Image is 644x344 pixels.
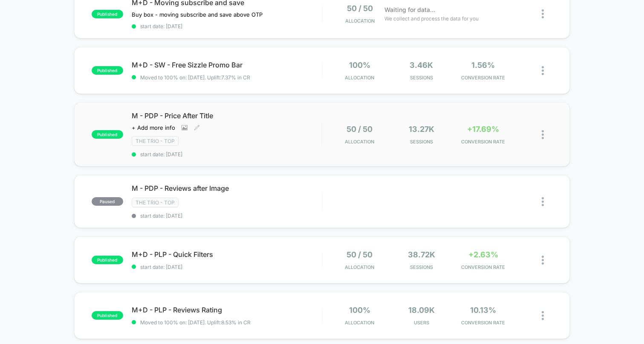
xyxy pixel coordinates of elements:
[408,250,435,259] span: 38.72k
[393,75,450,81] span: Sessions
[347,4,373,13] span: 50 / 50
[408,306,435,315] span: 18.09k
[132,111,322,120] span: M - PDP - Price After Title
[349,306,370,315] span: 100%
[542,9,544,18] img: close
[92,197,123,206] span: paused
[345,139,374,145] span: Allocation
[542,66,544,75] img: close
[384,15,479,23] span: We collect and process the data for you
[132,264,322,270] span: start date: [DATE]
[454,139,512,145] span: CONVERSION RATE
[140,74,250,81] span: Moved to 100% on: [DATE] . Uplift: 7.37% in CR
[132,136,179,146] span: The Trio - Top
[393,320,450,326] span: Users
[393,264,450,270] span: Sessions
[92,311,123,320] span: published
[132,61,322,69] span: M+D - SW - Free Sizzle Promo Bar
[384,5,435,15] span: Waiting for data...
[132,23,322,29] span: start date: [DATE]
[349,61,370,70] span: 100%
[132,250,322,259] span: M+D - PLP - Quick Filters
[454,75,512,81] span: CONVERSION RATE
[409,125,434,134] span: 13.27k
[132,213,322,219] span: start date: [DATE]
[470,306,496,315] span: 10.13%
[410,61,433,70] span: 3.46k
[542,130,544,139] img: close
[454,320,512,326] span: CONVERSION RATE
[132,124,175,131] span: + Add more info
[132,11,263,18] span: Buy box - moving subscribe and save above OTP
[132,151,322,157] span: start date: [DATE]
[140,319,251,326] span: Moved to 100% on: [DATE] . Uplift: 8.53% in CR
[345,75,374,81] span: Allocation
[132,184,322,192] span: M - PDP - Reviews after Image
[92,10,123,18] span: published
[345,18,375,24] span: Allocation
[132,306,322,314] span: M+D - PLP - Reviews Rating
[542,197,544,206] img: close
[471,61,495,70] span: 1.56%
[467,125,499,134] span: +17.69%
[468,250,498,259] span: +2.63%
[347,125,373,134] span: 50 / 50
[347,250,373,259] span: 50 / 50
[542,256,544,265] img: close
[92,130,123,139] span: published
[92,256,123,264] span: published
[454,264,512,270] span: CONVERSION RATE
[92,66,123,75] span: published
[132,198,179,207] span: The Trio - Top
[542,311,544,320] img: close
[345,320,374,326] span: Allocation
[345,264,374,270] span: Allocation
[393,139,450,145] span: Sessions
